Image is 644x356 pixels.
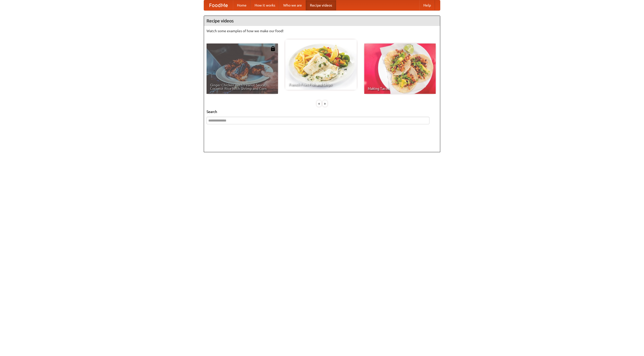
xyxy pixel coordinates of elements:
div: « [317,100,321,107]
a: Home [233,0,251,10]
a: Recipe videos [306,0,336,10]
a: FoodMe [204,0,233,10]
div: » [323,100,327,107]
a: French Fries Fish and Chips [285,39,357,90]
h4: Recipe videos [204,16,440,26]
a: Who we are [279,0,306,10]
img: 483408.png [270,46,275,51]
span: Making Tacos [368,87,432,90]
p: Watch some examples of how we make our food! [207,28,437,33]
h5: Search [207,109,437,114]
a: Making Tacos [364,44,436,94]
span: French Fries Fish and Chips [289,83,353,86]
a: How it works [251,0,279,10]
a: Help [419,0,435,10]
